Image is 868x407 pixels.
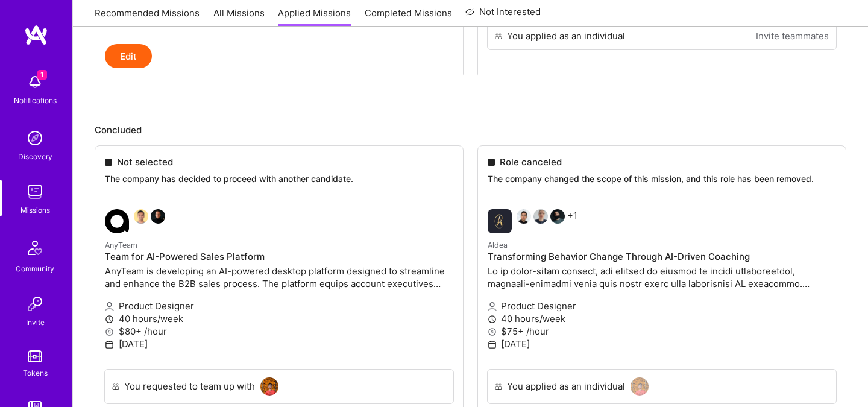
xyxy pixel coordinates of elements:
img: Invite [23,292,47,316]
div: Discovery [18,150,52,163]
div: Community [16,262,54,275]
div: Notifications [14,94,57,107]
a: Applied Missions [278,7,351,27]
div: Invite [26,316,45,329]
button: Edit [105,44,152,68]
img: discovery [23,126,47,150]
img: Community [20,233,49,262]
div: Missions [20,204,50,216]
img: logo [24,24,48,46]
img: teamwork [23,180,47,204]
div: Tokens [23,367,48,379]
a: All Missions [213,7,265,27]
p: Concluded [95,124,846,136]
a: Completed Missions [365,7,452,27]
a: Recommended Missions [95,7,200,27]
a: Not Interested [465,5,541,27]
img: bell [23,70,47,94]
img: tokens [28,350,42,362]
span: 1 [37,70,47,80]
